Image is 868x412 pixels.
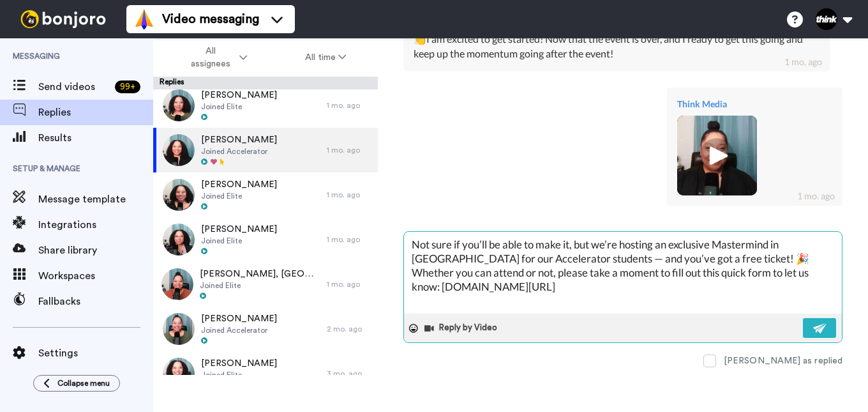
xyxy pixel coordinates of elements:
[327,100,371,111] div: 1 mo. ago
[153,217,378,262] a: [PERSON_NAME]Joined Elite1 mo. ago
[201,325,277,335] span: Joined Accelerator
[15,10,111,28] img: bj-logo-header-white.svg
[200,280,320,291] span: Joined Elite
[677,98,832,111] div: Think Media
[201,236,277,246] span: Joined Elite
[38,105,153,120] span: Replies
[163,179,195,211] img: decdd6c5-0fa9-4f4d-ad62-192ea13fe181-thumb.jpg
[677,116,757,195] img: 2d57c55d-a2a5-4fd3-8196-c02e5349e738-thumb.jpg
[276,46,376,69] button: All time
[38,268,153,284] span: Workspaces
[161,268,193,300] img: 8b5dd867-de7c-4fdb-9c07-23c93d3325ce-thumb.jpg
[153,128,378,172] a: [PERSON_NAME]Joined Accelerator1 mo. ago
[201,134,277,146] span: [PERSON_NAME]
[201,223,277,236] span: [PERSON_NAME]
[153,172,378,217] a: [PERSON_NAME]Joined Elite1 mo. ago
[153,307,378,351] a: [PERSON_NAME]Joined Accelerator2 mo. ago
[201,370,277,380] span: Joined Elite
[185,45,237,70] span: All assignees
[327,190,371,200] div: 1 mo. ago
[201,191,277,201] span: Joined Elite
[163,134,195,166] img: a2d5f096-93ed-4568-bf3c-39c37b90766e-thumb.jpg
[201,102,277,112] span: Joined Elite
[38,192,153,207] span: Message template
[201,312,277,325] span: [PERSON_NAME]
[38,346,153,361] span: Settings
[153,262,378,307] a: [PERSON_NAME], [GEOGRAPHIC_DATA]Joined Elite1 mo. ago
[797,190,835,202] div: 1 mo. ago
[327,145,371,155] div: 1 mo. ago
[700,138,735,173] img: ic_play_thick.png
[162,10,259,28] span: Video messaging
[423,319,501,338] button: Reply by Video
[163,89,195,121] img: 72d8a93b-bd95-48bd-b704-fcb3193d450f-thumb.jpg
[38,130,153,146] span: Results
[153,351,378,396] a: [PERSON_NAME]Joined Elite3 mo. ago
[414,32,819,61] div: 👏I am excited to get started! Now that the event is over, and I ready to get this going and keep ...
[327,324,371,334] div: 2 mo. ago
[813,323,827,333] img: send-white.svg
[200,268,320,280] span: [PERSON_NAME], [GEOGRAPHIC_DATA]
[38,243,153,258] span: Share library
[327,234,371,245] div: 1 mo. ago
[134,9,154,29] img: vm-color.svg
[115,80,140,93] div: 99 +
[724,355,842,367] div: [PERSON_NAME] as replied
[201,146,277,156] span: Joined Accelerator
[163,313,195,345] img: 1ce1db32-0e25-4e2b-bdb0-d5abbcf24cb9-thumb.jpg
[201,178,277,191] span: [PERSON_NAME]
[33,375,120,392] button: Collapse menu
[201,357,277,370] span: [PERSON_NAME]
[153,83,378,128] a: [PERSON_NAME]Joined Elite1 mo. ago
[327,279,371,289] div: 1 mo. ago
[38,217,153,233] span: Integrations
[156,40,276,75] button: All assignees
[38,294,153,309] span: Fallbacks
[57,378,110,388] span: Collapse menu
[163,224,195,256] img: 8e9c6d15-0b4b-420d-ae59-ec17f54e0449-thumb.jpg
[153,77,378,89] div: Replies
[201,89,277,102] span: [PERSON_NAME]
[327,369,371,379] div: 3 mo. ago
[784,56,822,68] div: 1 mo. ago
[163,358,195,390] img: b8f5c136-39f4-4dfa-a192-dc4e9e78b334-thumb.jpg
[38,79,110,95] span: Send videos
[404,232,842,314] textarea: Not sure if you’ll be able to make it, but we’re hosting an exclusive Mastermind in [GEOGRAPHIC_D...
